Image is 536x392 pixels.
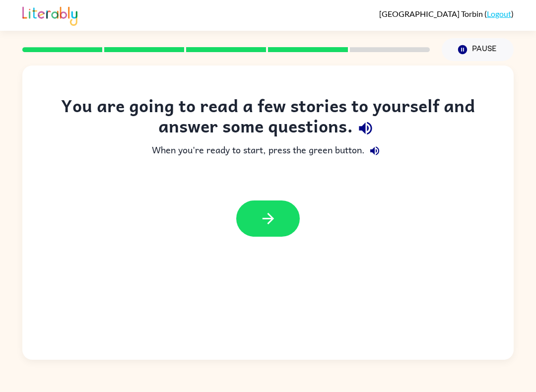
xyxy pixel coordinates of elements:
a: Logout [487,9,511,18]
div: ( ) [379,9,514,18]
span: [GEOGRAPHIC_DATA] Torbin [379,9,484,18]
img: Literably [22,4,77,26]
div: You are going to read a few stories to yourself and answer some questions. [42,95,494,141]
button: Pause [442,38,514,61]
div: When you're ready to start, press the green button. [42,141,494,161]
